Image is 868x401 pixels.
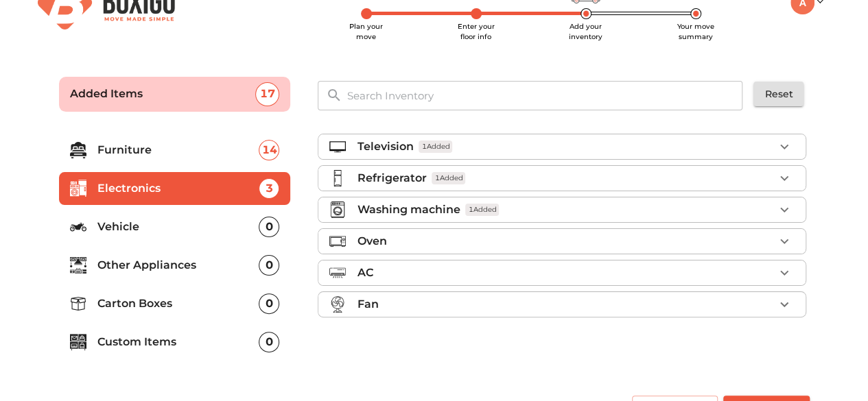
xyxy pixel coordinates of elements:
[329,233,346,250] img: oven
[259,140,279,160] div: 14
[329,265,346,281] img: air_conditioner
[329,202,346,218] img: washing_machine
[97,219,259,235] p: Vehicle
[569,22,602,41] span: Add your inventory
[357,138,413,155] p: Television
[97,295,259,312] p: Carton Boxes
[259,178,279,199] div: 3
[329,170,346,186] img: refrigerator
[357,233,386,250] p: Oven
[432,172,465,185] span: 1 Added
[357,265,373,281] p: AC
[419,141,452,154] span: 1 Added
[259,217,279,237] div: 0
[329,296,346,313] img: fan
[70,86,256,102] p: Added Items
[458,22,495,41] span: Enter your floor info
[357,202,460,218] p: Washing machine
[259,332,279,352] div: 0
[349,22,383,41] span: Plan your move
[753,82,804,107] button: Reset
[677,22,714,41] span: Your move summary
[357,170,426,186] p: Refrigerator
[97,142,259,158] p: Furniture
[97,334,259,350] p: Custom Items
[255,82,279,106] div: 17
[764,86,793,103] span: Reset
[259,255,279,276] div: 0
[97,180,259,197] p: Electronics
[97,257,259,274] p: Other Appliances
[259,293,279,314] div: 0
[329,138,346,155] img: television
[465,204,499,217] span: 1 Added
[357,296,378,313] p: Fan
[338,81,752,110] input: Search Inventory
